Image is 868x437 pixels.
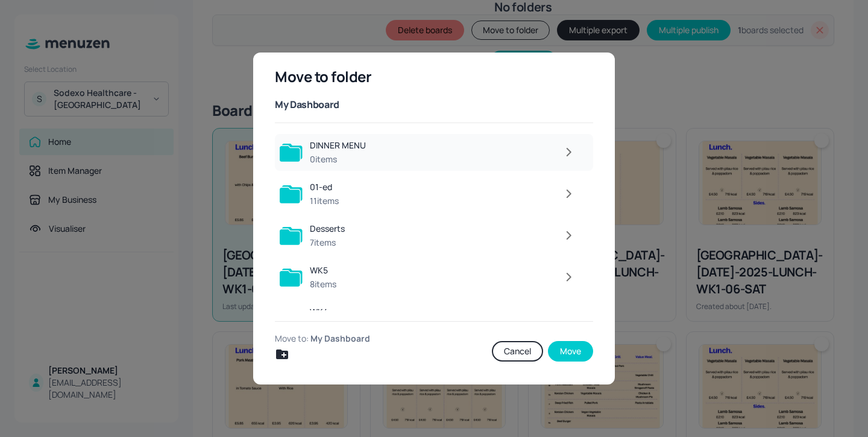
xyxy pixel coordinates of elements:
[275,333,487,345] div: Move to:
[275,67,593,86] div: Move to folder
[310,195,339,207] div: 11 items
[548,341,593,362] button: Move
[310,139,366,152] div: DINNER MENU
[310,278,336,290] div: 8 items
[275,97,339,112] div: My Dashboard
[275,347,289,362] svg: Create new folder
[310,153,366,165] div: 0 items
[310,333,370,344] span: My Dashboard
[310,237,345,249] div: 7 items
[310,306,336,318] div: WK4
[310,181,339,193] div: 01-ed
[492,341,543,362] button: Cancel
[310,223,345,235] div: Desserts
[310,264,336,276] div: WK5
